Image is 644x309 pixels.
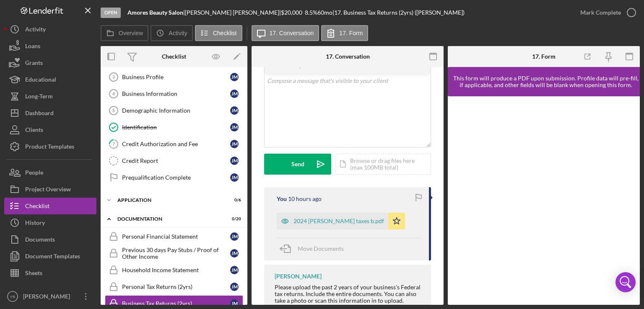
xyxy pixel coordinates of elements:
div: Sheets [25,265,42,283]
a: 3Business ProfileJM [105,69,243,85]
div: J M [230,249,239,257]
div: [PERSON_NAME] [275,273,322,280]
div: 60 mo [317,9,332,16]
div: J M [230,299,239,308]
div: | [127,9,185,16]
div: Open Intercom Messenger [615,272,636,292]
a: Credit ReportJM [105,152,243,169]
tspan: 5 [112,108,115,113]
label: 17. Form [339,30,363,36]
div: Credit Authorization and Fee [122,141,230,147]
button: Overview [101,25,148,41]
div: Business Profile [122,74,230,80]
div: Prequalification Complete [122,174,230,181]
tspan: 3 [112,75,115,80]
div: 0 / 6 [226,198,241,203]
div: History [25,214,45,233]
div: J M [230,232,239,241]
button: Documents [4,231,96,248]
a: 4Business InformationJM [105,85,243,102]
div: | 17. Business Tax Returns (2yrs) ([PERSON_NAME]) [332,9,465,16]
div: Business Information [122,90,230,97]
div: J M [230,266,239,274]
a: Prequalification CompleteJM [105,169,243,186]
a: 7Credit Authorization and FeeJM [105,136,243,152]
span: $20,000 [281,9,302,16]
div: You [277,196,287,202]
label: Activity [169,30,187,36]
div: J M [230,73,239,81]
button: Sheets [4,265,96,281]
time: 2025-09-02 16:17 [288,196,322,202]
a: Personal Financial StatementJM [105,228,243,245]
tspan: 4 [112,91,115,96]
div: Documents [25,231,55,250]
div: Project Overview [25,181,71,200]
div: 17. Form [532,53,556,60]
label: Checklist [213,30,237,36]
div: Household Income Statement [122,267,230,273]
tspan: 7 [112,141,115,147]
div: Identification [122,124,230,131]
button: History [4,214,96,231]
a: 5Demographic InformationJM [105,102,243,119]
div: Mark Complete [580,4,621,21]
button: Activity [151,25,192,41]
text: YB [10,294,16,299]
div: Document Templates [25,248,80,267]
div: 17. Conversation [326,53,370,60]
div: J M [230,173,239,182]
div: Credit Report [122,157,230,164]
button: Checklist [4,198,96,214]
div: Documentation [117,216,220,221]
div: Personal Tax Returns (2yrs) [122,283,230,290]
a: Personal Tax Returns (2yrs)JM [105,278,243,295]
a: Household Income StatementJM [105,262,243,278]
button: Move Documents [277,238,352,259]
label: Overview [119,30,143,36]
div: Previous 30 days Pay Stubs / Proof of Other Income [122,247,230,260]
button: 17. Form [321,25,368,41]
a: IdentificationJM [105,119,243,136]
button: 2024 [PERSON_NAME] taxes b.pdf [277,213,405,229]
button: Project Overview [4,181,96,198]
label: 17. Conversation [270,30,314,36]
div: Demographic Information [122,107,230,114]
div: 0 / 20 [226,216,241,221]
div: Send [291,154,304,175]
b: Amores Beauty Salon [127,9,183,16]
div: 8.5 % [305,9,317,16]
div: J M [230,123,239,131]
div: This form will produce a PDF upon submission. Profile data will pre-fill, if applicable, and othe... [452,75,640,88]
div: J M [230,90,239,98]
button: Document Templates [4,248,96,265]
div: J M [230,140,239,148]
